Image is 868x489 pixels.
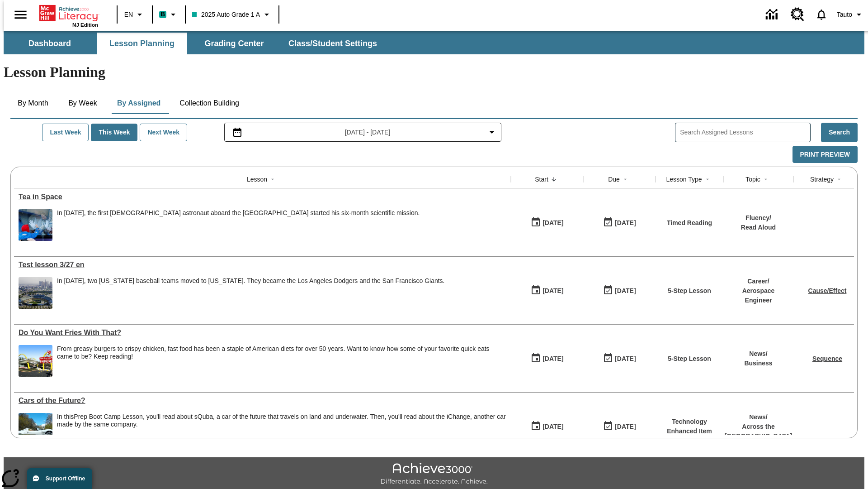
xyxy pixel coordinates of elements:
[57,413,506,428] div: In this
[535,175,548,184] div: Start
[57,277,445,309] div: In 1958, two New York baseball teams moved to California. They became the Los Angeles Dodgers and...
[741,223,776,232] p: Read Aloud
[19,209,52,241] img: An astronaut, the first from the United Kingdom to travel to the International Space Station, wav...
[28,38,71,49] span: Dashboard
[97,33,187,54] button: Lesson Planning
[72,22,98,28] span: NJ Edition
[57,277,445,285] div: In [DATE], two [US_STATE] baseball teams moved to [US_STATE]. They became the Los Angeles Dodgers...
[19,413,52,445] img: High-tech automobile treading water.
[620,174,631,185] button: Sort
[548,174,559,185] button: Sort
[46,475,85,482] span: Support Offline
[19,345,52,377] img: One of the first McDonald's stores, with the iconic red sign and golden arches.
[725,412,793,422] p: News /
[124,10,133,19] span: EN
[615,285,636,297] div: [DATE]
[189,6,276,23] button: Class: 2025 Auto Grade 1 A, Select your class
[744,349,772,359] p: News /
[57,413,506,445] span: In this Prep Boot Camp Lesson, you'll read about sQuba, a car of the future that travels on land ...
[542,421,563,432] div: [DATE]
[19,397,506,405] a: Cars of the Future? , Lessons
[600,350,639,367] button: 07/20/26: Last day the lesson can be accessed
[57,209,420,217] div: In [DATE], the first [DEMOGRAPHIC_DATA] astronaut aboard the [GEOGRAPHIC_DATA] started his six-mo...
[288,38,377,49] span: Class/Student Settings
[4,64,864,81] h1: Lesson Planning
[4,31,864,54] div: SubNavbar
[140,124,187,141] button: Next Week
[19,329,506,337] div: Do You Want Fries With That?
[192,10,260,19] span: 2025 Auto Grade 1 A
[156,6,182,23] button: Boost Class color is teal. Change class color
[668,354,711,364] p: 5-Step Lesson
[744,359,772,368] p: Business
[380,463,488,486] img: Achieve3000 Differentiate Accelerate Achieve
[281,33,384,54] button: Class/Student Settings
[160,9,165,20] span: B
[680,126,810,139] input: Search Assigned Lessons
[668,286,711,296] p: 5-Step Lesson
[812,355,842,362] a: Sequence
[666,175,702,184] div: Lesson Type
[542,285,563,297] div: [DATE]
[27,468,92,489] button: Support Offline
[172,92,246,114] button: Collection Building
[728,277,789,286] p: Career /
[5,33,95,54] button: Dashboard
[600,282,639,299] button: 07/31/26: Last day the lesson can be accessed
[189,33,279,54] button: Grading Center
[600,214,639,231] button: 10/12/25: Last day the lesson can be accessed
[600,418,639,435] button: 08/01/26: Last day the lesson can be accessed
[247,175,267,184] div: Lesson
[528,350,566,367] button: 07/14/25: First time the lesson was available
[42,124,89,141] button: Last Week
[57,345,506,377] div: From greasy burgers to crispy chicken, fast food has been a staple of American diets for over 50 ...
[228,127,498,138] button: Select the date range menu item
[725,422,793,441] p: Across the [GEOGRAPHIC_DATA]
[615,353,636,364] div: [DATE]
[19,277,52,309] img: Dodgers stadium.
[528,418,566,435] button: 07/01/25: First time the lesson was available
[4,33,385,54] div: SubNavbar
[91,124,137,141] button: This Week
[542,217,563,229] div: [DATE]
[542,353,563,364] div: [DATE]
[57,413,506,428] testabrev: Prep Boot Camp Lesson, you'll read about sQuba, a car of the future that travels on land and unde...
[667,218,712,228] p: Timed Reading
[204,38,264,49] span: Grading Center
[110,92,168,114] button: By Assigned
[19,261,506,269] div: Test lesson 3/27 en
[702,174,713,185] button: Sort
[19,261,506,269] a: Test lesson 3/27 en, Lessons
[60,92,105,114] button: By Week
[810,175,834,184] div: Strategy
[833,6,868,23] button: Profile/Settings
[808,287,847,294] a: Cause/Effect
[834,174,844,185] button: Sort
[760,174,771,185] button: Sort
[39,3,98,28] div: Home
[486,127,497,138] svg: Collapse Date Range Filter
[57,345,506,360] div: From greasy burgers to crispy chicken, fast food has been a staple of American diets for over 50 ...
[728,286,789,305] p: Aerospace Engineer
[19,193,506,201] a: Tea in Space, Lessons
[615,421,636,432] div: [DATE]
[615,217,636,229] div: [DATE]
[741,213,776,223] p: Fluency /
[120,6,149,23] button: Language: EN, Select a language
[785,2,810,27] a: Resource Center, Will open in new tab
[821,123,858,142] button: Search
[7,1,34,28] button: Open side menu
[760,2,785,27] a: Data Center
[19,193,506,201] div: Tea in Space
[608,175,620,184] div: Due
[810,3,833,26] a: Notifications
[267,174,278,185] button: Sort
[745,175,760,184] div: Topic
[528,282,566,299] button: 07/21/25: First time the lesson was available
[19,329,506,337] a: Do You Want Fries With That?, Lessons
[57,209,420,241] div: In December 2015, the first British astronaut aboard the International Space Station started his ...
[837,10,852,19] span: Tauto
